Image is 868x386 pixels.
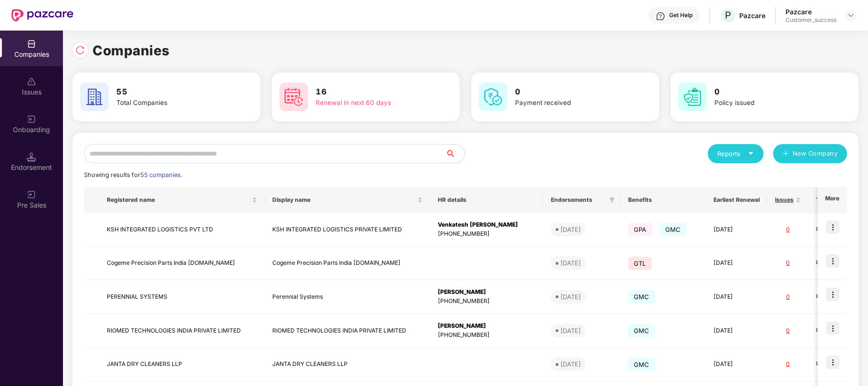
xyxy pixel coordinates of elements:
h3: 0 [515,86,628,98]
span: GMC [628,358,655,371]
div: Reports [717,149,754,158]
th: Benefits [620,187,706,213]
td: RIOMED TECHNOLOGIES INDIA PRIVATE LIMITED [265,314,430,348]
div: ₹7,08,000 [816,259,864,268]
span: 55 companies. [140,171,182,178]
button: plusNew Company [773,144,847,163]
div: ₹12,19,437.96 [816,326,864,335]
div: Total Companies [116,98,229,108]
th: Registered name [99,187,265,213]
td: JANTA DRY CLEANERS LLP [265,348,430,382]
div: [PHONE_NUMBER] [438,230,536,239]
span: Display name [272,196,415,204]
th: HR details [430,187,543,213]
img: svg+xml;base64,PHN2ZyB4bWxucz0iaHR0cDovL3d3dy53My5vcmcvMjAwMC9zdmciIHdpZHRoPSI2MCIgaGVpZ2h0PSI2MC... [279,83,308,111]
div: [PERSON_NAME] [438,322,536,331]
div: [DATE] [560,225,581,234]
div: 0 [775,225,801,234]
div: Renewal in next 60 days [316,98,428,108]
div: Pazcare [739,11,765,20]
h3: 16 [316,86,428,98]
span: Registered name [107,196,250,204]
div: ₹58,965.78 [816,360,864,369]
div: Payment received [515,98,628,108]
h1: Companies [93,40,170,61]
div: 0 [775,292,801,302]
img: svg+xml;base64,PHN2ZyB4bWxucz0iaHR0cDovL3d3dy53My5vcmcvMjAwMC9zdmciIHdpZHRoPSI2MCIgaGVpZ2h0PSI2MC... [479,83,507,111]
td: [DATE] [706,280,767,314]
span: Endorsements [551,196,605,204]
th: More [817,187,847,213]
h3: 0 [714,86,827,98]
td: PERENNIAL SYSTEMS [99,280,265,314]
div: Pazcare [785,7,837,16]
img: icon [826,288,839,301]
div: [DATE] [560,326,581,335]
div: [DATE] [560,359,581,369]
img: svg+xml;base64,PHN2ZyBpZD0iSGVscC0zMngzMiIgeG1sbnM9Imh0dHA6Ly93d3cudzMub3JnLzIwMDAvc3ZnIiB3aWR0aD... [656,11,665,21]
div: Venkatesh [PERSON_NAME] [438,220,536,230]
span: search [445,150,465,157]
div: Policy issued [714,98,827,108]
span: P [725,10,731,21]
td: [DATE] [706,314,767,348]
h3: 55 [116,86,229,98]
td: KSH INTEGRATED LOGISTICS PRIVATE LIMITED [265,213,430,247]
img: svg+xml;base64,PHN2ZyBpZD0iUmVsb2FkLTMyeDMyIiB4bWxucz0iaHR0cDovL3d3dy53My5vcmcvMjAwMC9zdmciIHdpZH... [75,45,85,55]
div: 0 [775,326,801,335]
span: GMC [628,290,655,303]
div: [PHONE_NUMBER] [438,297,536,306]
td: KSH INTEGRATED LOGISTICS PVT LTD [99,213,265,247]
span: filter [607,194,617,206]
img: svg+xml;base64,PHN2ZyBpZD0iRHJvcGRvd24tMzJ4MzIiIHhtbG5zPSJodHRwOi8vd3d3LnczLm9yZy8yMDAwL3N2ZyIgd2... [847,11,855,19]
img: New Pazcare Logo [11,9,73,21]
span: filter [609,197,615,203]
div: [PHONE_NUMBER] [438,331,536,340]
div: Customer_success [785,16,837,24]
td: Cogeme Precision Parts India [DOMAIN_NAME] [265,247,430,281]
span: caret-down [748,150,754,156]
td: [DATE] [706,213,767,247]
th: Issues [767,187,808,213]
span: New Company [793,149,838,158]
td: Cogeme Precision Parts India [DOMAIN_NAME] [99,247,265,281]
th: Display name [265,187,430,213]
div: 0 [775,259,801,268]
img: svg+xml;base64,PHN2ZyB3aWR0aD0iMTQuNSIgaGVpZ2h0PSIxNC41IiB2aWV3Qm94PSIwIDAgMTYgMTYiIGZpbGw9Im5vbm... [27,152,36,162]
span: GMC [660,223,687,236]
div: ₹8,88,229.66 [816,225,864,234]
div: ₹11,49,407.32 [816,292,864,302]
img: icon [826,322,839,335]
span: GMC [628,324,655,337]
span: Issues [775,196,794,204]
img: svg+xml;base64,PHN2ZyBpZD0iSXNzdWVzX2Rpc2FibGVkIiB4bWxucz0iaHR0cDovL3d3dy53My5vcmcvMjAwMC9zdmciIH... [27,77,36,86]
td: [DATE] [706,247,767,281]
td: [DATE] [706,348,767,382]
div: 0 [775,360,801,369]
img: svg+xml;base64,PHN2ZyB4bWxucz0iaHR0cDovL3d3dy53My5vcmcvMjAwMC9zdmciIHdpZHRoPSI2MCIgaGVpZ2h0PSI2MC... [80,83,109,111]
td: Perennial Systems [265,280,430,314]
img: svg+xml;base64,PHN2ZyB3aWR0aD0iMjAiIGhlaWdodD0iMjAiIHZpZXdCb3g9IjAgMCAyMCAyMCIgZmlsbD0ibm9uZSIgeG... [27,115,36,124]
img: svg+xml;base64,PHN2ZyB4bWxucz0iaHR0cDovL3d3dy53My5vcmcvMjAwMC9zdmciIHdpZHRoPSI2MCIgaGVpZ2h0PSI2MC... [678,83,707,111]
th: Earliest Renewal [706,187,767,213]
img: icon [826,220,839,234]
span: plus [783,150,789,158]
span: Showing results for [84,171,182,178]
img: icon [826,355,839,369]
span: GTL [628,257,652,270]
img: icon [826,254,839,268]
img: svg+xml;base64,PHN2ZyB3aWR0aD0iMjAiIGhlaWdodD0iMjAiIHZpZXdCb3g9IjAgMCAyMCAyMCIgZmlsbD0ibm9uZSIgeG... [27,190,36,199]
span: Total Premium [816,196,857,204]
td: RIOMED TECHNOLOGIES INDIA PRIVATE LIMITED [99,314,265,348]
div: [DATE] [560,292,581,302]
div: [DATE] [560,258,581,268]
div: [PERSON_NAME] [438,288,536,297]
span: GPA [628,223,652,236]
div: Get Help [669,11,692,19]
img: svg+xml;base64,PHN2ZyBpZD0iQ29tcGFuaWVzIiB4bWxucz0iaHR0cDovL3d3dy53My5vcmcvMjAwMC9zdmciIHdpZHRoPS... [27,39,36,49]
td: JANTA DRY CLEANERS LLP [99,348,265,382]
button: search [445,144,465,163]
